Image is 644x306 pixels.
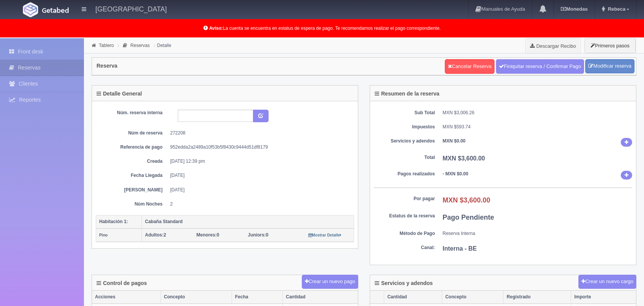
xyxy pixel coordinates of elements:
[443,110,632,116] dd: MXN $3,006.26
[302,275,358,289] button: Crear un nuevo pago
[606,6,625,12] span: Rebeca
[232,291,283,304] th: Fecha
[196,232,217,238] strong: Menores:
[101,172,163,179] dt: Fecha Llegada
[101,144,163,151] dt: Referencia de pago
[374,171,435,177] dt: Pagos realizados
[142,215,354,228] th: Cabaña Standard
[308,233,341,237] small: Mostrar Detalle
[42,7,69,13] img: Getabed
[496,59,584,74] a: Finiquitar reserva / Confirmar Pago
[374,124,435,130] dt: Impuestos
[384,291,442,304] th: Cantidad
[196,232,219,238] span: 0
[561,6,588,12] b: Monedas
[571,291,636,304] th: Importe
[374,213,435,219] dt: Estatus de la reserva
[308,232,341,238] a: Mostrar Detalle
[443,171,468,176] b: - MXN $0.00
[374,244,435,251] dt: Canal:
[145,232,166,238] span: 2
[374,196,435,202] dt: Por pagar
[374,138,435,144] dt: Servicios y adendos
[443,214,494,221] b: Pago Pendiente
[170,172,348,179] dd: [DATE]
[23,2,38,17] img: Getabed
[92,291,161,304] th: Acciones
[130,43,150,48] a: Reservas
[145,232,164,238] strong: Adultos:
[99,43,114,48] a: Tablero
[170,144,348,151] dd: 952edda2a2489a10f53b5f8430c9444d51df8179
[161,291,232,304] th: Concepto
[248,232,269,238] span: 0
[374,230,435,237] dt: Método de Pago
[209,26,223,31] b: Aviso:
[443,155,485,162] b: MXN $3,600.00
[99,219,128,224] b: Habitación 1:
[99,233,108,237] small: Pino
[375,91,440,97] h4: Resumen de la reserva
[97,63,118,69] h4: Reserva
[443,230,632,237] dd: Reserva Interna
[526,38,580,53] a: Descargar Recibo
[101,130,163,136] dt: Núm de reserva
[101,201,163,207] dt: Núm Noches
[445,59,494,74] a: Cancelar Reserva
[97,280,147,286] h4: Control de pagos
[97,91,142,97] h4: Detalle General
[584,38,636,53] button: Primeros pasos
[443,245,477,252] b: Interna - BE
[443,138,465,144] b: MXN $0.00
[578,275,636,289] button: Crear un nuevo cargo
[101,187,163,193] dt: [PERSON_NAME]
[170,158,348,165] dd: [DATE] 12:39 pm
[170,130,348,136] dd: 272208
[152,42,173,49] li: Detalle
[443,124,632,130] dd: MXN $593.74
[283,291,358,304] th: Cantidad
[248,232,266,238] strong: Juniors:
[101,158,163,165] dt: Creada
[585,59,634,73] a: Modificar reserva
[442,291,504,304] th: Concepto
[170,187,348,193] dd: [DATE]
[374,154,435,161] dt: Total
[375,280,433,286] h4: Servicios y adendos
[95,4,167,13] h4: [GEOGRAPHIC_DATA]
[443,196,490,204] b: MXN $3,600.00
[101,110,163,116] dt: Núm. reserva interna
[374,110,435,116] dt: Sub Total
[504,291,571,304] th: Registrado
[170,201,348,207] dd: 2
